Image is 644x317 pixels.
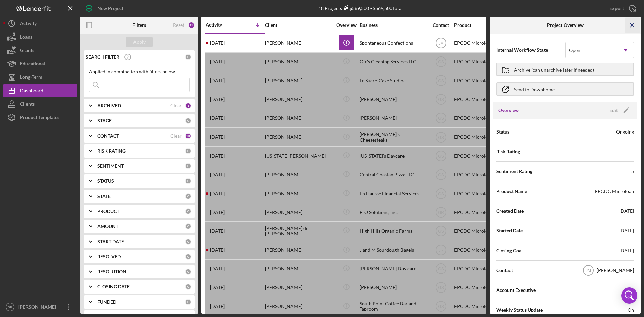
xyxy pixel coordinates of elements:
[265,147,332,165] div: [US_STATE][PERSON_NAME]
[438,60,444,64] text: GS
[210,115,225,121] time: 2025-08-28 20:25
[185,239,191,245] div: 0
[133,37,146,47] div: Apply
[496,208,524,214] span: Created Date
[438,267,444,271] text: GS
[360,128,427,146] div: [PERSON_NAME]'s Cheesesteaks
[185,133,191,139] div: 10
[496,267,513,274] span: Contact
[20,30,32,45] div: Loans
[569,48,580,53] div: Open
[438,229,444,234] text: GS
[97,148,126,154] b: RISK RATING
[97,254,121,259] b: RESOLVED
[547,22,584,28] b: Project Overview
[3,30,77,44] a: Loans
[185,208,191,214] div: 0
[496,63,634,76] button: Archive (can unarchive later if needed)
[631,168,634,175] div: 5
[265,222,332,240] div: [PERSON_NAME] del [PERSON_NAME]
[210,97,225,102] time: 2025-09-01 22:14
[360,298,427,315] div: South Point Coffee Bar and Taproom
[20,111,59,126] div: Product Templates
[3,111,77,124] button: Product Templates
[454,203,521,221] div: EPCDC Microloan
[185,54,191,60] div: 0
[20,70,42,86] div: Long-Term
[185,148,191,154] div: 0
[360,22,427,28] div: Business
[210,191,225,196] time: 2025-08-07 21:53
[360,147,427,165] div: [US_STATE]’s Daycare
[360,109,427,127] div: [PERSON_NAME]
[188,22,195,29] div: 11
[496,287,536,294] span: Account Executive
[619,227,634,234] div: [DATE]
[454,147,521,165] div: EPCDC Microloan
[97,269,126,274] b: RESOLUTION
[210,172,225,177] time: 2025-08-08 01:03
[97,133,119,139] b: CONTACT
[20,57,45,72] div: Educational
[438,116,444,121] text: GS
[132,22,146,28] b: Filters
[265,128,332,146] div: [PERSON_NAME]
[265,109,332,127] div: [PERSON_NAME]
[97,178,114,184] b: STATUS
[265,260,332,278] div: [PERSON_NAME]
[210,266,225,271] time: 2025-03-11 17:28
[360,166,427,183] div: Central Coastan Pizza LLC
[342,5,369,11] div: $569,500
[210,210,225,215] time: 2025-07-09 18:09
[185,178,191,184] div: 0
[496,307,543,313] span: Weekly Status Update
[360,203,427,221] div: FLO Solutions, Inc.
[185,269,191,275] div: 0
[173,22,184,28] div: Reset
[619,208,634,214] div: [DATE]
[360,184,427,202] div: En Hausse Financial Services
[360,72,427,90] div: Le Sucre-Cake Studio
[454,166,521,183] div: EPCDC Microloan
[496,247,523,254] span: Closing Goal
[454,53,521,71] div: EPCDC Microloan
[20,17,37,32] div: Activity
[454,128,521,146] div: EPCDC Microloan
[265,34,332,52] div: [PERSON_NAME]
[438,191,444,196] text: GS
[265,298,332,315] div: [PERSON_NAME]
[360,241,427,259] div: J and M Sourdough Bagels
[185,299,191,305] div: 0
[454,109,521,127] div: EPCDC Microloan
[438,41,444,46] text: JM
[498,107,519,114] h3: Overview
[438,135,444,140] text: GS
[496,47,565,53] span: Internal Workflow Stage
[20,44,34,59] div: Grants
[496,82,634,96] button: Send to Downhome
[170,133,182,139] div: Clear
[210,59,225,64] time: 2025-09-25 22:41
[514,63,594,75] div: Archive (can unarchive later if needed)
[360,91,427,108] div: [PERSON_NAME]
[20,97,35,112] div: Clients
[621,287,637,304] div: Open Intercom Messenger
[97,299,116,305] b: FUNDED
[126,37,153,47] button: Apply
[3,57,77,70] button: Educational
[619,247,634,254] div: [DATE]
[454,279,521,297] div: EPCDC Microloan
[454,184,521,202] div: EPCDC Microloan
[454,298,521,315] div: EPCDC Microloan
[265,91,332,108] div: [PERSON_NAME]
[210,247,225,253] time: 2025-05-19 22:11
[97,103,121,108] b: ARCHIVED
[185,254,191,260] div: 0
[360,279,427,297] div: [PERSON_NAME]
[3,44,77,57] button: Grants
[628,307,634,313] span: On
[360,222,427,240] div: High Hills Organic Farms
[210,134,225,140] time: 2025-08-23 05:05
